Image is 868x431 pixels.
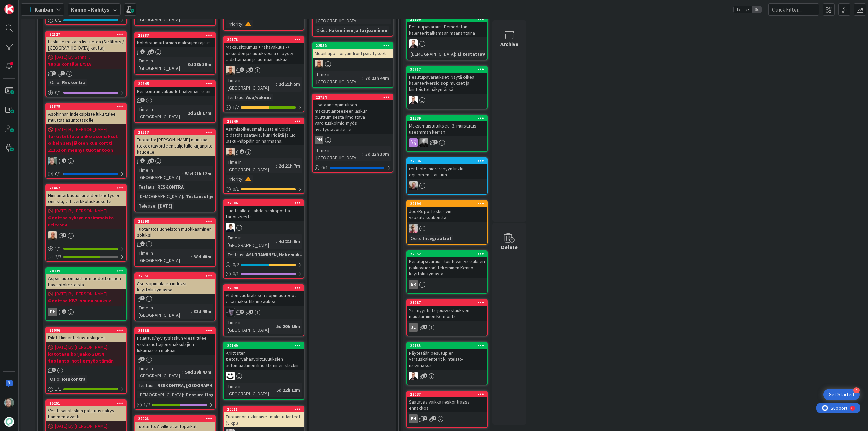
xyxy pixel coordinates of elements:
div: 22590Yhden vuokralaisen sopimustiedot eikä maksutilanne aukea [224,285,304,306]
span: [DATE] By [PERSON_NAME]... [55,344,111,351]
div: 22590 [227,286,304,290]
div: Pesutupavaraus: toistuvan varauksen (vakiovuoron) tekeminen Kenno-käyttöliittymästä [407,257,487,278]
div: 22686 [227,201,304,205]
a: 21287Y:n myynti: Tarjousvastauksen muuttaminen KennostaJL [406,299,488,336]
div: Priority [226,175,242,183]
div: Aspan automaattinen tiedottaminen havaintokorteista [46,274,126,289]
div: 21287 [407,300,487,306]
span: : [59,79,60,86]
span: [DATE] By [PERSON_NAME]... [55,207,111,214]
span: : [191,308,192,315]
div: Osio [315,26,326,34]
div: 20339 [46,268,126,274]
span: : [185,61,186,68]
div: Palautus/hyvityslaskun viesti tulee vastaanottajien/maksulajien lukumäärän mukaan [135,334,215,355]
b: tupla kortille 17918 [48,61,124,67]
a: 22052Pesutupavaraus: toistuvan varauksen (vakiovuoron) tekeminen Kenno-käyttöliittymästäSR [406,250,488,294]
div: 22735Näytetään pesutupien varauskalenterit kiinteistö-näkymässä [407,342,487,370]
div: Huoltajalle ei lähde sähköpostia tarjouksesta [224,206,304,221]
span: : [182,368,183,376]
span: : [191,253,192,260]
div: 21096 [46,327,126,333]
div: 21879 [46,103,126,110]
a: 22552Mobiiliapp - ios/android päivityksetMKTime in [GEOGRAPHIC_DATA]:7d 23h 44m [312,42,393,88]
a: 21517Tuotanto: [PERSON_NAME] muuttaa (tekee)tavoitteen suljetulle kirjanpito kaudelleTime in [GEO... [134,129,216,212]
div: 1/2 [224,103,304,112]
div: Y:n myynti: Tarjousvastauksen muuttaminen Kennosta [407,306,487,321]
div: 0/1 [46,88,126,97]
div: Kohdistumattomien maksujen rajaus [135,38,215,47]
span: 1 / 1 [55,386,61,393]
div: MH [224,372,304,380]
div: 21539 [407,115,487,121]
a: 22051Aso-sopimuksen indeksi käyttöliittymässäTime in [GEOGRAPHIC_DATA]:38d 49m [134,272,216,321]
div: 21096 [49,328,126,333]
a: 22787Kohdistumattomien maksujen rajausTime in [GEOGRAPHIC_DATA]:3d 18h 30m [134,32,216,75]
span: Kanban [35,5,53,14]
div: 22845 [138,81,215,86]
a: 21188Palautus/hyvityslaskun viesti tulee vastaanottajien/maksulajien lukumäärän mukaanTime in [GE... [134,327,216,410]
div: 38d 49m [192,308,213,315]
div: 22787 [135,32,215,38]
div: Ei testattavi... [456,50,492,58]
div: Laskulle mukaan lisätietoa (Strålfors / [GEOGRAPHIC_DATA] kautta) [46,37,126,52]
span: 1 [249,310,253,314]
div: HJ [407,224,487,233]
a: 22735Näytetään pesutupien varauskalenterit kiinteistö-näkymässäVP [406,342,488,385]
div: 22817Pesutupavaraukset: Näytä oikea kalenteriversio sopimukset ja kiinteistöt näkymässä [407,66,487,94]
div: 21188 [138,328,215,333]
div: RESKONTRA, [GEOGRAPHIC_DATA] [156,381,234,389]
div: Time in [GEOGRAPHIC_DATA] [226,158,276,173]
div: 22536 [410,159,487,163]
div: 22734 [313,94,393,100]
div: Time in [GEOGRAPHIC_DATA] [137,365,182,379]
b: Kenno - Kehitys [71,6,110,13]
div: 22856 [410,17,487,22]
div: Näytetään pesutupien varauskalenterit kiinteistö-näkymässä [407,349,487,370]
div: 21539 [410,116,487,121]
div: Time in [GEOGRAPHIC_DATA] [315,71,362,85]
div: JL [407,323,487,332]
div: PH [48,308,57,316]
div: 22052 [407,251,487,257]
div: VP [407,96,487,104]
div: 22686 [224,200,304,206]
div: 21517 [135,129,215,135]
a: 21879Asohinnan indeksipiste luku tulee muuttaa asuntotasolle[DATE] By [PERSON_NAME]...tarkistetta... [45,103,127,179]
div: 22846 [227,119,304,124]
div: 0/1 [313,163,393,172]
a: 21096Pilot: Hinnantarkastuskirjeet[DATE] By [PERSON_NAME]...katotaan korjaako 21094 tuotanto-hotf... [45,327,127,394]
span: 2 [150,49,154,54]
div: 3d 22h 30m [363,150,391,158]
span: 2 [140,357,145,361]
div: [DEMOGRAPHIC_DATA] [409,50,455,58]
div: 1/1 [46,385,126,393]
a: 20339Aspan automaattinen tiedottaminen havaintokorteista[DATE] By [PERSON_NAME]...Odottaa KBZ-omi... [45,267,127,321]
div: Release [137,202,155,210]
div: 38d 48m [192,253,213,260]
span: 2 [240,310,244,314]
div: Time in [GEOGRAPHIC_DATA] [226,383,274,397]
img: MK [315,60,323,68]
a: 21590Tuotanto: Huoneiston muokkaaminen soluksiTime in [GEOGRAPHIC_DATA]:38d 48m [134,218,216,267]
div: Time in [GEOGRAPHIC_DATA] [226,234,276,249]
div: 2d 21h 7m [277,162,302,170]
span: : [362,150,363,158]
div: 22178Maksusitoumus + rahavakuus -> Vakuuden palautuksessa ei pysty pidättämään ja luomaan laskua [224,37,304,64]
div: 22552 [316,43,393,48]
div: MK [313,60,393,68]
div: 22552Mobiiliapp - ios/android päivitykset [313,43,393,58]
span: 2 [240,149,244,154]
div: 21287Y:n myynti: Tarjousvastauksen muuttaminen Kennosta [407,300,487,321]
span: 1 [240,67,244,72]
div: Time in [GEOGRAPHIC_DATA] [226,77,276,92]
span: 1 [140,158,145,163]
span: 2 [140,241,145,246]
div: Maksusitoumus + rahavakuus -> Vakuuden palautuksessa ei pysty pidättämään ja luomaan laskua [224,43,304,64]
div: 22749Kriittisten tietoturvahaavoittuvuuksien automaattinen ilmoittaminen slackiin [224,342,304,370]
div: 22178 [227,37,304,42]
div: Asohinnan indeksipiste luku tulee muuttaa asuntotasolle [46,110,126,124]
div: Mobiiliapp - ios/android päivitykset [313,49,393,58]
span: 0 / 1 [233,185,239,193]
div: 0/1 [224,185,304,193]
